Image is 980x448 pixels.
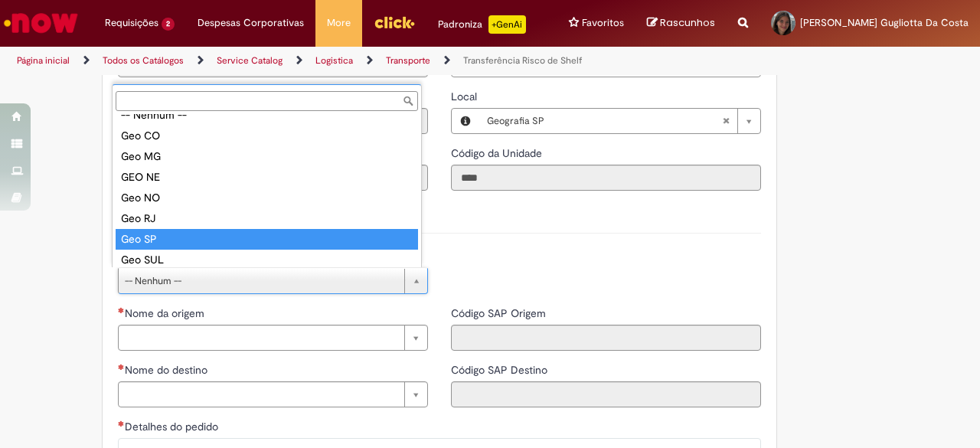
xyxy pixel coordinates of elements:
div: Geo SUL [116,250,418,270]
div: Geo MG [116,146,418,167]
div: Geo RJ [116,208,418,229]
div: GEO NE [116,167,418,188]
div: Geo SP [116,229,418,250]
div: -- Nenhum -- [116,105,418,126]
div: Geo NO [116,188,418,208]
ul: Reg/GEO [113,114,421,267]
div: Geo CO [116,126,418,146]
